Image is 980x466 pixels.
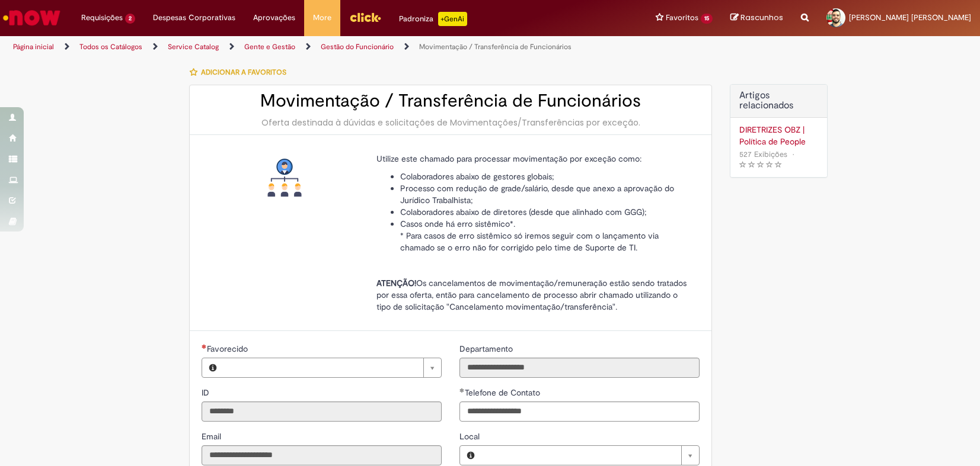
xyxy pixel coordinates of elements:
[465,387,542,398] span: Telefone de Contato
[459,431,482,442] span: Local
[202,445,442,465] input: Email
[313,12,331,24] span: More
[207,343,250,354] span: Necessários - Favorecido
[701,14,713,24] span: 15
[399,12,467,26] div: Padroniza
[438,12,467,26] p: +GenAi
[202,430,224,442] label: Somente leitura - Email
[244,42,295,52] a: Gente e Gestão
[400,207,647,217] span: Colaboradores abaixo de diretores (desde que alinhado com GGG);
[459,358,700,378] input: Departamento
[740,12,783,23] span: Rascunhos
[739,91,818,111] h3: Artigos relacionados
[739,149,787,159] span: 527 Exibições
[13,42,54,52] a: Página inicial
[202,117,700,128] div: Oferta destinada à dúvidas e solicitações de Movimentações/Transferências por exceção.
[400,171,554,182] span: Colaboradores abaixo de gestores globais;
[349,8,381,26] img: click_logo_yellow_360x200.png
[321,42,394,52] a: Gestão do Funcionário
[1,6,62,30] img: ServiceNow
[201,68,286,77] span: Adicionar a Favoritos
[202,91,700,111] h2: Movimentação / Transferência de Funcionários
[481,446,699,465] a: Limpar campo Local
[459,343,515,355] label: Somente leitura - Departamento
[202,401,442,422] input: ID
[739,124,818,147] a: DIRETRIZES OBZ | Política de People
[253,12,295,24] span: Aprovações
[266,159,304,197] img: Movimentação / Transferência de Funcionários
[459,401,700,422] input: Telefone de Contato
[400,218,515,229] span: Casos onde há erro sistêmico*.
[79,42,142,52] a: Todos os Catálogos
[168,42,219,52] a: Service Catalog
[202,387,212,398] label: Somente leitura - ID
[400,183,674,205] span: Processo com redução de grade/salário, desde que anexo a aprovação do Jurídico Trabalhista;
[666,12,698,24] span: Favoritos
[224,358,441,377] a: Limpar campo Favorecido
[376,278,416,288] strong: ATENÇÃO!
[125,14,135,24] span: 2
[400,230,659,253] span: * Para casos de erro sistêmico só iremos seguir com o lançamento via chamado se o erro não for co...
[790,146,797,162] span: •
[459,388,465,393] span: Obrigatório Preenchido
[81,12,123,24] span: Requisições
[153,12,235,24] span: Despesas Corporativas
[202,358,224,377] button: Favorecido, Visualizar este registro
[419,42,572,52] a: Movimentação / Transferência de Funcionários
[376,153,641,164] span: Utilize este chamado para processar movimentação por exceção como:
[9,36,644,58] ul: Trilhas de página
[460,446,481,465] button: Local, Visualizar este registro
[189,60,293,85] button: Adicionar a Favoritos
[849,12,971,23] span: [PERSON_NAME] [PERSON_NAME]
[202,344,207,349] span: Necessários
[376,278,687,312] span: Os cancelamentos de movimentação/remuneração estão sendo tratados por essa oferta, então para can...
[730,12,783,24] a: Rascunhos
